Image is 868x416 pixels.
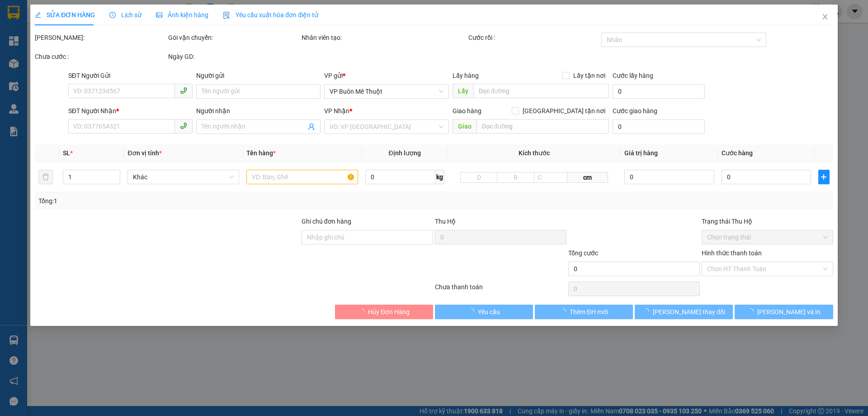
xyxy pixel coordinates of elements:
span: Tổng cước [568,249,598,257]
span: edit [35,12,41,18]
div: Người gửi [196,71,321,81]
label: Ghi chú đơn hàng [302,218,351,225]
div: Nhân viên tạo: [302,33,467,43]
span: Cước hàng [722,149,753,157]
img: icon [223,12,230,19]
span: [PERSON_NAME] và In [757,307,821,317]
span: Lấy tận nơi [570,71,609,81]
span: Lịch sử [109,11,142,19]
span: Giao [453,119,476,134]
span: phone [180,122,187,129]
div: Người nhận [196,106,321,116]
span: Lấy [453,84,473,98]
span: loading [747,308,757,315]
div: [PERSON_NAME]: [35,33,166,43]
span: clock-circle [109,12,116,18]
button: [PERSON_NAME] và In [735,305,833,319]
div: VP gửi [325,71,449,81]
input: Cước giao hàng [613,120,705,134]
div: Chưa cước : [35,52,166,62]
button: delete [38,170,53,184]
span: kg [435,170,444,184]
span: loading [643,308,653,315]
span: Thêm ĐH mới [570,307,608,317]
input: D [460,172,497,183]
span: Đơn vị tính [128,149,162,157]
div: 0814044444 [77,40,150,53]
input: Ghi chú đơn hàng [302,230,433,244]
input: R [497,172,534,183]
span: loading [560,308,570,315]
div: Cước rồi : [468,33,600,43]
label: Hình thức thanh toán [702,249,762,257]
span: phone [180,87,187,94]
label: Cước giao hàng [613,107,657,115]
span: SL [63,149,70,157]
div: VP Buôn Mê Thuột [8,8,71,29]
span: Định lượng [389,149,421,157]
span: Lấy hàng [453,72,479,79]
span: [PERSON_NAME] thay đổi [653,307,725,317]
span: Giao hàng [453,107,481,115]
div: Trạng thái Thu Hộ [702,216,833,226]
span: SỬA ĐƠN HÀNG [35,11,95,19]
input: Cước lấy hàng [613,84,705,99]
span: close [821,13,829,20]
button: plus [819,170,830,184]
span: Giá trị hàng [624,149,658,157]
span: Hủy Đơn Hàng [368,307,410,317]
button: Close [812,5,838,30]
span: VP Nhận [325,107,350,115]
span: cm [567,172,609,183]
span: Thu Hộ [435,218,456,225]
span: VP Buôn Mê Thuột [330,85,443,98]
span: user-add [308,123,316,130]
div: Chưa thanh toán [434,282,567,298]
span: Kích thước [519,149,550,157]
input: Dọc đường [473,84,609,98]
span: Gửi: [8,9,22,18]
span: loading [358,308,368,315]
span: Yêu cầu xuất hóa đơn điện tử [223,11,318,19]
button: [PERSON_NAME] thay đổi [635,305,733,319]
div: SĐT Người Nhận [68,106,193,116]
button: Thêm ĐH mới [535,305,633,319]
span: Ảnh kiện hàng [156,11,208,19]
span: Chọn trạng thái [707,230,828,244]
div: Gói vận chuyển: [168,33,300,43]
span: picture [156,12,162,18]
div: VP Bến Xe Miền Đông [77,8,150,29]
div: 0843218218 [8,51,71,64]
span: Tên hàng [246,149,276,157]
span: Nhận: [77,9,99,18]
span: loading [468,308,478,315]
span: Khác [133,170,234,184]
div: Ngày GD: [168,52,300,62]
label: Cước lấy hàng [613,72,653,79]
div: Tổng: 1 [38,196,335,206]
div: Nha Khoa Valis [8,29,71,51]
button: Yêu cầu [435,305,533,319]
span: plus [819,173,829,181]
span: [GEOGRAPHIC_DATA] tận nơi [519,106,609,116]
span: Yêu cầu [478,307,500,317]
input: Dọc đường [476,119,609,134]
button: Hủy Đơn Hàng [335,305,433,319]
input: VD: Bàn, Ghế [246,170,358,184]
input: C [534,172,567,183]
div: SĐT Người Gửi [68,71,193,81]
div: [PERSON_NAME] [77,29,150,40]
